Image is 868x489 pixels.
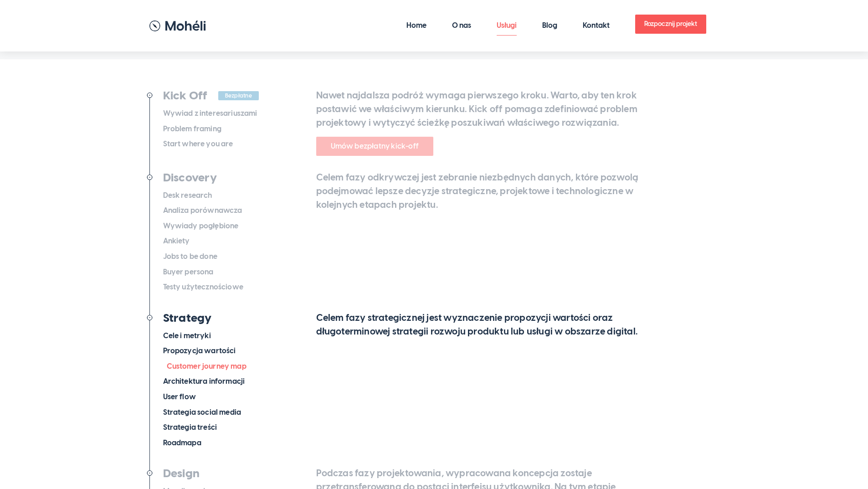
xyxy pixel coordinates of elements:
[167,361,247,372] span: Customer journey map
[163,422,217,433] span: Strategia treści
[316,88,653,129] p: Nawet najdalsza podróż wymaga pierwszego kroku. Warto, aby ten krok postawić we właściwym kierunk...
[163,376,245,387] span: Architektura informacji
[218,91,259,100] span: Bezpłatne
[163,267,214,278] span: Buyer persona
[163,221,239,232] span: Wywiady pogłębione
[497,15,517,36] a: Usługi
[163,407,241,418] span: Strategia social media
[163,330,211,341] span: Cele i metryki
[316,170,653,211] p: Celem fazy odkrywczej jest zebranie niezbędnych danych, które pozwolą podejmować lepsze decyzje s...
[163,205,242,216] span: Analiza porównawcza
[316,137,434,156] a: Umów bezpłatny kick-off
[206,5,719,46] nav: Main navigation
[163,236,190,247] span: Ankiety
[163,170,217,184] a: Discovery
[583,15,610,36] a: Kontakt
[316,311,653,338] p: Celem fazy strategicznej jest wyznaczenie propozycji wartości oraz długoterminowej strategii rozw...
[163,251,217,262] span: Jobs to be done
[406,15,426,36] a: Home
[163,124,221,134] span: Problem framing
[163,466,200,480] a: Design
[163,282,243,293] span: Testy użytecznościowe
[163,311,212,324] a: Strategy
[635,15,706,34] a: Rozpocznij projekt
[163,88,208,102] a: Kick Off
[163,438,201,448] span: Roadmapa
[163,345,236,356] span: Propozycja wartości
[163,139,233,149] span: Start where you are
[542,15,557,36] a: Blog
[163,108,257,119] span: Wywiad z interesariuszami
[163,391,196,402] span: User flow
[452,15,471,36] a: O nas
[163,190,212,201] span: Desk research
